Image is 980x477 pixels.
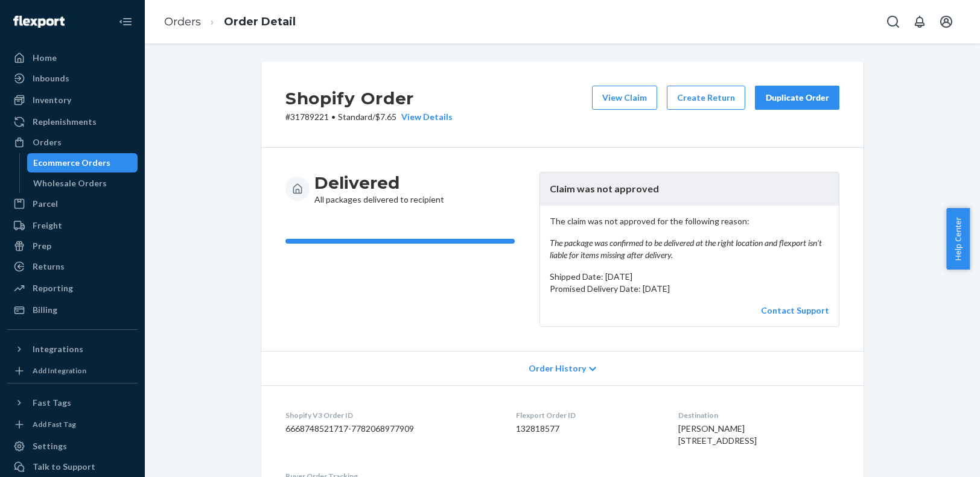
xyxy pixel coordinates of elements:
button: Close Navigation [113,10,138,34]
div: Add Integration [33,365,86,376]
a: Inventory [7,90,138,110]
div: Settings [33,440,67,452]
span: • [331,112,336,122]
div: Home [33,52,57,64]
div: Integrations [33,343,83,355]
a: Replenishments [7,112,138,131]
button: Duplicate Order [755,86,839,110]
dt: Shopify V3 Order ID [285,410,497,420]
a: Orders [7,133,138,152]
a: Wholesale Orders [27,174,138,193]
button: Open Search Box [881,10,905,34]
a: Add Fast Tag [7,417,138,432]
a: Contact Support [761,305,829,315]
span: Order History [529,362,586,374]
div: Fast Tags [33,397,71,409]
a: Orders [164,15,201,28]
span: [PERSON_NAME] [STREET_ADDRESS] [678,423,757,446]
h3: Delivered [314,172,444,194]
a: Inbounds [7,69,138,88]
div: Reporting [33,282,73,294]
div: Returns [33,261,65,273]
button: Open notifications [908,10,932,34]
a: Billing [7,300,138,320]
div: Wholesale Orders [33,177,107,189]
a: Home [7,48,138,68]
a: Ecommerce Orders [27,153,138,172]
a: Talk to Support [7,457,138,476]
p: Promised Delivery Date: [DATE] [550,283,829,295]
dt: Flexport Order ID [516,410,658,420]
header: Claim was not approved [540,172,839,206]
div: Orders [33,136,62,148]
dd: 6668748521717-7782068977909 [285,423,497,435]
div: Duplicate Order [765,92,829,104]
div: Ecommerce Orders [33,157,110,169]
span: Standard [338,112,372,122]
a: Order Detail [224,15,296,28]
a: Prep [7,236,138,256]
button: Integrations [7,340,138,359]
a: Settings [7,437,138,456]
em: The package was confirmed to be delivered at the right location and flexport isn't liable for ite... [550,237,829,261]
p: Shipped Date: [DATE] [550,271,829,283]
dd: 132818577 [516,423,658,435]
button: Open account menu [934,10,958,34]
p: The claim was not approved for the following reason: [550,215,829,261]
div: Prep [33,240,51,252]
dt: Destination [678,410,839,420]
div: Add Fast Tag [33,419,76,429]
button: Help Center [946,208,970,270]
a: Freight [7,216,138,235]
a: Parcel [7,194,138,213]
button: Create Return [667,86,745,110]
img: Flexport logo [13,16,65,28]
div: Inventory [33,94,71,106]
ol: breadcrumbs [154,4,305,40]
div: Parcel [33,198,58,210]
div: Talk to Support [33,461,95,473]
p: # 31789221 / $7.65 [285,111,453,123]
a: Reporting [7,279,138,298]
div: Replenishments [33,116,97,128]
a: Returns [7,257,138,276]
button: View Claim [592,86,657,110]
a: Add Integration [7,364,138,378]
div: Billing [33,304,57,316]
div: Freight [33,220,62,232]
div: All packages delivered to recipient [314,172,444,206]
h2: Shopify Order [285,86,453,111]
button: View Details [396,111,453,123]
div: Inbounds [33,72,69,84]
button: Fast Tags [7,393,138,412]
